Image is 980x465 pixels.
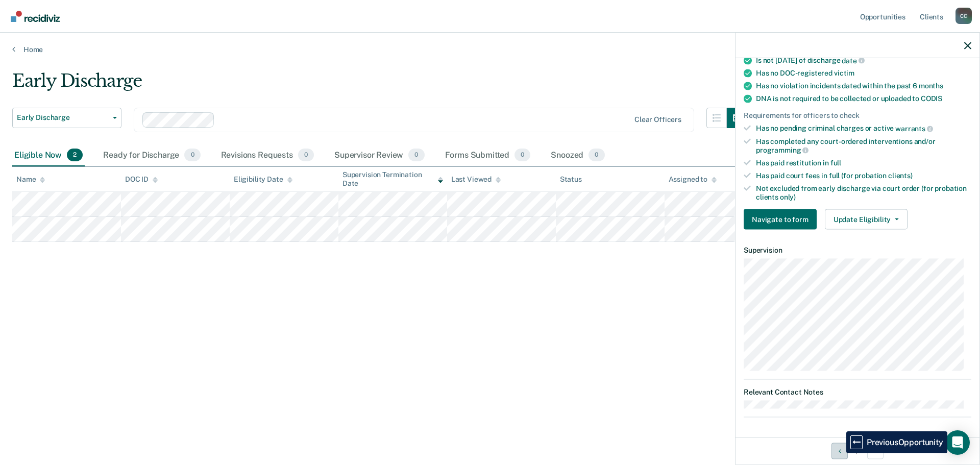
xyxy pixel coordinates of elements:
div: Snoozed [549,144,606,167]
div: DOC ID [125,175,158,184]
button: Profile dropdown button [955,8,972,24]
span: CODIS [921,94,942,103]
div: Is not [DATE] of discharge [756,56,971,65]
span: only) [780,192,796,201]
span: full [830,159,841,167]
div: Early Discharge [12,70,747,100]
div: Last Viewed [451,175,501,184]
div: Ready for Discharge [101,144,202,167]
div: Open Intercom Messenger [945,430,970,455]
img: Recidiviz [11,11,60,22]
div: Supervision Termination Date [342,170,443,188]
div: Has no violation incidents dated within the past 6 [756,82,971,90]
div: Has no pending criminal charges or active [756,124,971,133]
div: DNA is not required to be collected or uploaded to [756,94,971,103]
div: C C [955,8,972,24]
span: warrants [895,124,933,132]
div: 2 / 2 [736,437,979,464]
div: Has no DOC-registered [756,69,971,78]
span: 0 [298,149,314,162]
span: 0 [184,149,200,162]
div: Eligible Now [12,144,85,167]
div: Requirements for officers to check [744,111,971,120]
span: months [919,82,943,90]
div: Forms Submitted [443,144,533,167]
dt: Supervision [744,246,971,255]
span: 0 [408,149,424,162]
span: Early Discharge [17,113,109,122]
div: Has completed any court-ordered interventions and/or [756,137,971,154]
div: Revisions Requests [219,144,316,167]
span: 2 [67,149,83,162]
div: Status [560,175,582,184]
button: Previous Opportunity [831,443,848,459]
div: Eligibility Date [234,175,292,184]
span: 0 [589,149,604,162]
div: Assigned to [669,175,717,184]
button: Next Opportunity [867,443,884,459]
button: Update Eligibility [825,209,908,230]
span: clients) [888,171,913,179]
div: Not excluded from early discharge via court order (for probation clients [756,184,971,201]
span: date [842,56,864,64]
div: Has paid restitution in [756,159,971,167]
a: Navigate to form link [744,209,821,230]
span: 0 [514,149,530,162]
div: Has paid court fees in full (for probation [756,171,971,180]
button: Navigate to form [744,209,817,230]
div: Clear officers [634,115,681,124]
span: victim [834,69,854,77]
div: Supervisor Review [332,144,427,167]
a: Home [12,45,968,54]
div: Name [16,175,45,184]
span: programming [756,146,808,154]
dt: Relevant Contact Notes [744,387,971,396]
